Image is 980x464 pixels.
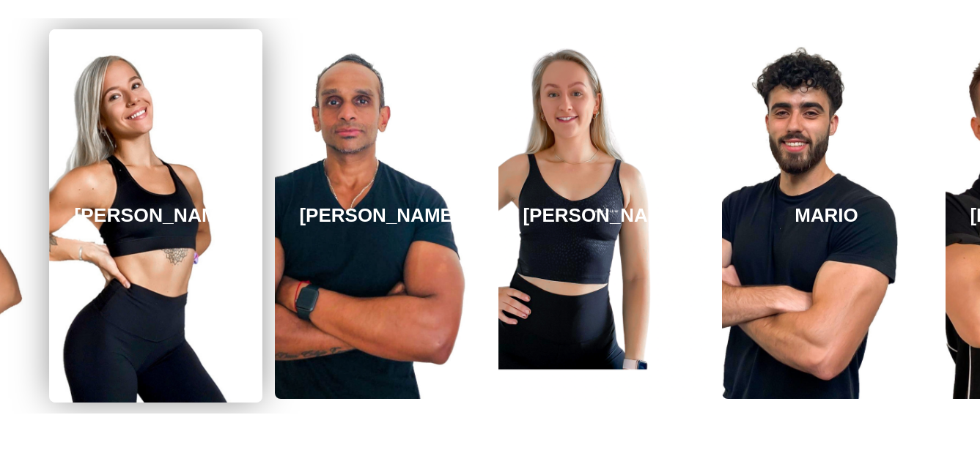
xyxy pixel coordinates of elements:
h3: [PERSON_NAME] [299,204,459,227]
a: MARIO [722,33,931,399]
a: [PERSON_NAME] [498,33,707,399]
h3: MARIO [795,204,858,227]
a: [PERSON_NAME] [275,33,484,399]
h3: [PERSON_NAME] [523,204,682,227]
h3: [PERSON_NAME] [74,204,237,228]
